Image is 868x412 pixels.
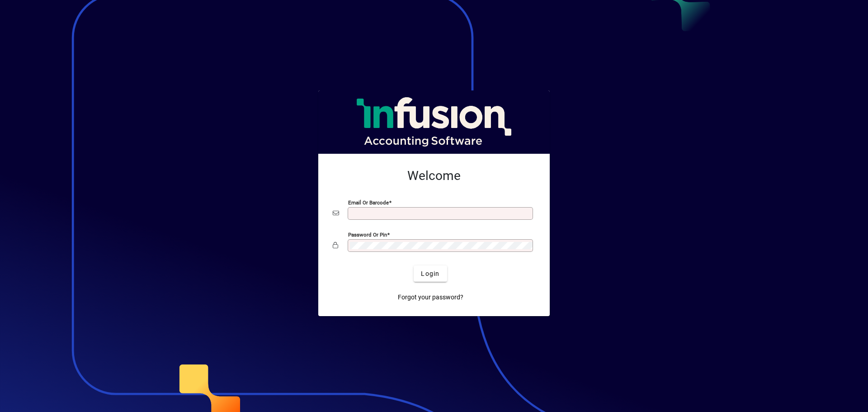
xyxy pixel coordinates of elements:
[394,289,467,305] a: Forgot your password?
[348,199,389,206] mat-label: Email or Barcode
[421,269,439,279] span: Login
[348,232,387,238] mat-label: Password or Pin
[333,168,535,184] h2: Welcome
[398,293,463,302] span: Forgot your password?
[414,265,447,282] button: Login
